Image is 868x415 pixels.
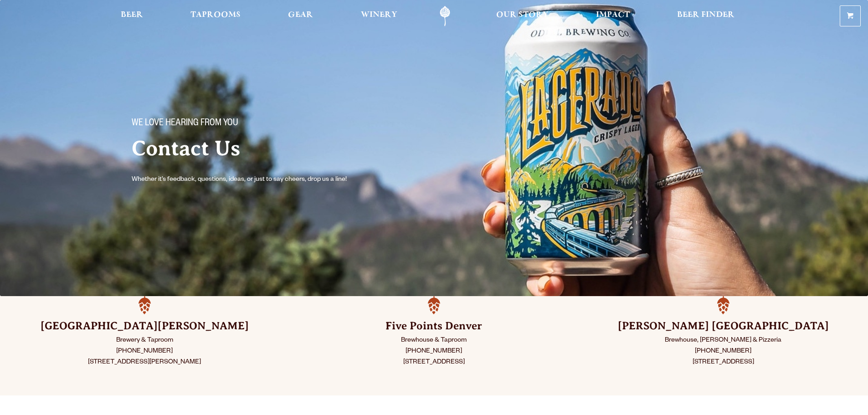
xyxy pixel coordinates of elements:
[23,335,267,368] p: Brewery & Taproom [PHONE_NUMBER] [STREET_ADDRESS][PERSON_NAME]
[132,174,365,185] p: Whether it’s feedback, questions, ideas, or just to say cheers, drop us a line!
[428,6,462,26] a: Odell Home
[185,6,247,26] a: Taprooms
[671,6,740,26] a: Beer Finder
[490,6,555,26] a: Our Story
[23,319,267,333] h3: [GEOGRAPHIC_DATA][PERSON_NAME]
[282,6,319,26] a: Gear
[496,11,549,19] span: Our Story
[601,335,845,368] p: Brewhouse, [PERSON_NAME] & Pizzeria [PHONE_NUMBER] [STREET_ADDRESS]
[312,335,556,368] p: Brewhouse & Taproom [PHONE_NUMBER] [STREET_ADDRESS]
[132,137,416,160] h2: Contact Us
[190,11,241,19] span: Taprooms
[288,11,313,19] span: Gear
[355,6,403,26] a: Winery
[601,319,845,333] h3: [PERSON_NAME] [GEOGRAPHIC_DATA]
[677,11,734,19] span: Beer Finder
[361,11,397,19] span: Winery
[590,6,636,26] a: Impact
[121,11,143,19] span: Beer
[115,6,149,26] a: Beer
[312,319,556,333] h3: Five Points Denver
[596,11,630,19] span: Impact
[132,118,238,130] span: We love hearing from you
